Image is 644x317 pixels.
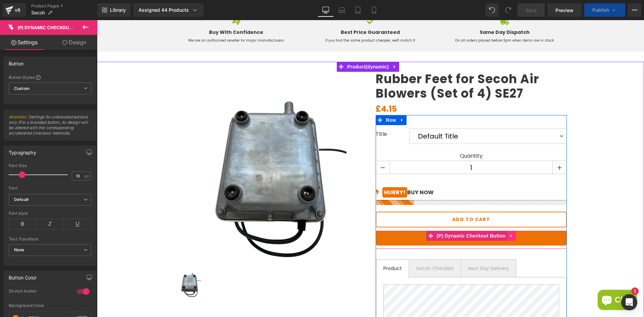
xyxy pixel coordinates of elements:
button: Publish [584,3,625,17]
a: Rubber Feet for Secoh Air Blowers (Set of 4) SE27 [279,52,470,81]
label: Title [279,112,312,129]
img: Rubber Feet for Secoh Air Blowers (Set of 4) SE27 [78,249,107,278]
div: Stretch button [9,288,70,296]
i: Default [14,197,29,203]
span: Save [526,7,537,14]
div: Background Color [9,303,91,308]
a: Mobile [366,3,382,17]
div: Button Styles [9,74,91,80]
div: Font style [9,211,91,216]
div: Font Size [9,163,91,168]
div: BUY NOW [279,168,470,176]
span: Publish [592,7,609,13]
div: Secoh Checklist [319,245,357,252]
span: Secoh [31,10,45,15]
inbox-online-store-chat: Shopify online store chat [499,270,542,292]
a: Preview [547,3,582,17]
span: (P) Dynamic Checkout Button [338,211,411,221]
span: Row [287,95,301,105]
a: Product Pages [31,3,97,9]
p: If you find the same product cheaper, we'll match it [211,18,335,23]
a: Desktop [318,3,334,17]
span: Preview [555,7,574,14]
span: : Settings for unbranded buttons only (For a branded button, its design will be altered with the ... [9,114,88,136]
div: Font [9,186,91,191]
b: Best Price Guaranteed [244,9,303,15]
b: Custom [14,86,30,92]
div: Next Day Delivery [371,245,412,252]
span: Add To Cart [355,196,393,203]
b: None [14,247,24,252]
p: On all orders placed before 3pm when items are in stock [345,18,470,23]
button: Add To Cart [279,192,470,207]
span: px [85,174,90,178]
a: Laptop [334,3,350,17]
a: New Library [97,3,130,17]
div: Assigned 44 Products [139,7,198,13]
a: v6 [3,3,26,17]
span: Product [249,42,293,52]
span: £4.15 [279,83,300,95]
div: Open Intercom Messenger [621,294,637,310]
div: Product [286,245,305,252]
div: Text Transform [9,237,91,242]
a: Expand / Collapse [410,211,419,221]
div: v6 [13,6,22,14]
a: Attention [9,114,26,119]
b: Buy With Confidence [112,9,166,15]
div: Button Color [9,271,37,280]
div: Typography [9,146,36,155]
a: Tablet [350,3,366,17]
mark: HURRY! [285,167,310,177]
button: More [628,3,641,17]
button: Redo [501,3,515,17]
a: Expand / Collapse [301,95,310,105]
img: Rubber Feet for Secoh Air Blowers (Set of 4) SE27 [77,52,269,243]
a: Expand / Collapse [293,42,302,52]
label: Quantity [279,133,470,141]
a: Design [50,35,99,50]
button: Undo [485,3,499,17]
b: Same Day Dispatch [383,9,433,15]
div: Button [9,57,23,66]
span: Library [110,7,126,13]
span: (P) Dynamic Checkout Button [17,25,92,30]
p: We are an authorised reseller for major manufacturers [77,18,202,23]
